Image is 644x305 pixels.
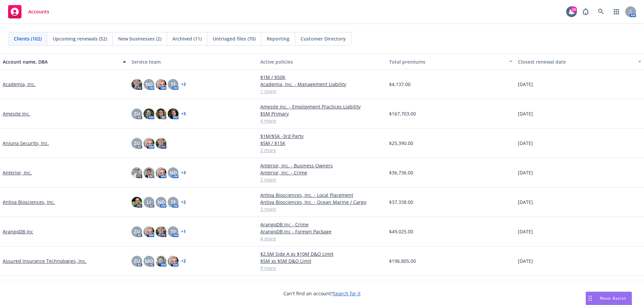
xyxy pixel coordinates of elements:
[181,171,186,175] a: + 3
[389,140,413,147] span: $25,390.00
[389,81,411,88] span: $4,137.00
[389,228,413,235] span: $49,025.00
[260,280,384,287] a: $3M xs $2M
[518,140,533,147] span: [DATE]
[518,58,634,65] div: Closest renewal date
[260,169,384,176] a: Anterior, Inc. - Crime
[283,290,361,297] span: Can't find an account?
[389,58,505,65] div: Total premiums
[260,140,384,147] a: $5M / $15K
[258,54,386,70] button: Active policies
[518,169,533,176] span: [DATE]
[260,257,384,264] a: $5M xs $5M D&O Limit
[145,257,153,264] span: MQ
[3,257,87,264] a: Assured Insurance Technologies, Inc.
[260,235,384,242] a: 4 more
[260,74,384,81] a: $1M / $50K
[181,230,186,234] a: + 1
[144,226,154,237] img: photo
[260,192,384,199] a: Antiva Biosciences, Inc. - Local Placement
[518,228,533,235] span: [DATE]
[134,110,140,117] span: ZU
[3,199,55,206] a: Antiva Biosciences, Inc.
[168,108,178,119] img: photo
[118,35,161,42] span: New businesses (2)
[3,58,119,65] div: Account name, DBA
[518,81,533,88] span: [DATE]
[181,112,186,116] a: + 3
[168,256,178,266] img: photo
[213,35,256,42] span: Untriaged files (70)
[14,35,42,42] span: Clients (102)
[518,110,533,117] span: [DATE]
[600,295,626,301] span: Nova Assist
[171,81,176,88] span: TF
[579,5,592,18] a: Report a Bug
[260,250,384,257] a: $2.5M Side A xs $10M D&O Limit
[131,58,255,65] div: Service team
[260,117,384,124] a: 4 more
[156,138,166,149] img: photo
[260,81,384,88] a: Academia, Inc. - Management Liability
[260,162,384,169] a: Anterior, Inc. - Business Owners
[156,108,166,119] img: photo
[260,176,384,183] a: 2 more
[389,257,416,264] span: $196,805.00
[147,199,151,206] span: LI
[156,256,166,266] img: photo
[518,199,533,206] span: [DATE]
[53,35,107,42] span: Upcoming renewals (52)
[260,228,384,235] a: ArangoDB Inc - Foreign Package
[260,103,384,110] a: Amesite Inc. - Employment Practices Liability
[3,81,36,88] a: Academia, Inc.
[386,54,515,70] button: Total premiums
[144,167,154,178] img: photo
[3,140,49,147] a: Anjuna Security, Inc.
[156,79,166,90] img: photo
[156,167,166,178] img: photo
[260,199,384,206] a: Antiva Biosciences, Inc. - Ocean Marine / Cargo
[3,228,33,235] a: ArangoDB Inc
[144,138,154,149] img: photo
[170,169,177,176] span: ND
[134,228,140,235] span: ZU
[131,167,142,178] img: photo
[389,199,413,206] span: $37,338.00
[260,88,384,95] a: 1 more
[586,292,632,305] button: Nova Assist
[131,79,142,90] img: photo
[134,257,140,264] span: ZU
[181,259,186,263] a: + 2
[156,226,166,237] img: photo
[260,206,384,213] a: 3 more
[181,82,186,86] a: + 2
[586,292,594,305] div: Drag to move
[333,290,361,297] a: Search for it
[260,147,384,154] a: 2 more
[5,2,52,21] a: Accounts
[3,110,30,117] a: Amesite Inc.
[389,169,413,176] span: $36,736.00
[515,54,644,70] button: Closest renewal date
[3,169,32,176] a: Anterior, Inc.
[144,108,154,119] img: photo
[181,200,186,204] a: + 2
[594,5,608,18] a: Search
[129,54,258,70] button: Service team
[260,110,384,117] a: $5M Primary
[301,35,346,42] span: Customer Directory
[260,133,384,140] a: $1M/$5K -3rd Party
[131,197,142,208] img: photo
[260,221,384,228] a: ArangoDB Inc - Crime
[171,228,176,235] span: TF
[158,199,165,206] span: ND
[389,110,416,117] span: $167,703.00
[146,81,153,88] span: ND
[518,257,533,264] span: [DATE]
[134,140,140,147] span: ZU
